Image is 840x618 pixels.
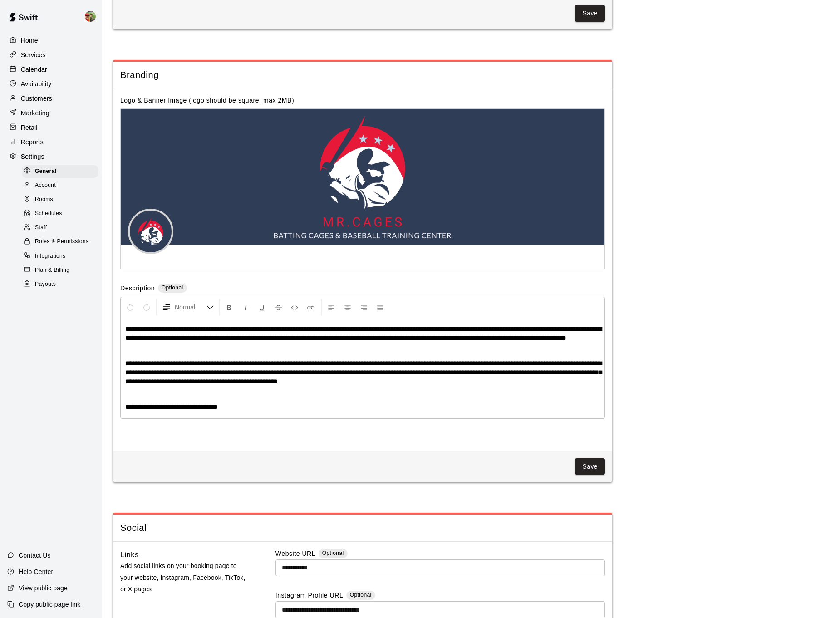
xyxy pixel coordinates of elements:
button: Justify Align [373,299,388,315]
div: Schedules [22,207,98,220]
img: Matthew Cotter [85,11,96,22]
div: Rooms [22,193,98,206]
span: Optional [350,592,372,598]
p: Customers [21,94,52,103]
div: Roles & Permissions [22,235,98,248]
button: Format Underline [254,299,270,315]
button: Undo [123,299,138,315]
div: Account [22,179,98,192]
a: Schedules [22,207,102,221]
p: Calendar [21,65,47,74]
a: Integrations [22,249,102,263]
p: Add social links on your booking page to your website, Instagram, Facebook, TikTok, or X pages [120,560,246,595]
a: Retail [7,121,95,134]
a: Settings [7,150,95,163]
button: Formatting Options [158,299,217,315]
p: Services [21,50,46,59]
div: Matthew Cotter [83,7,102,25]
span: Optional [162,284,183,291]
h6: Links [120,549,139,561]
button: Format Bold [221,299,237,315]
label: Description [120,284,155,294]
a: Calendar [7,63,95,76]
a: Home [7,34,95,47]
div: Plan & Billing [22,264,98,277]
span: Social [120,522,605,534]
span: Optional [322,550,344,556]
p: Copy public page link [19,600,80,609]
a: Account [22,178,102,192]
a: Marketing [7,106,95,120]
span: Staff [35,223,47,232]
p: Home [21,36,38,45]
p: Settings [21,152,44,161]
a: Plan & Billing [22,263,102,277]
span: Account [35,181,56,190]
button: Center Align [340,299,355,315]
span: Branding [120,69,605,81]
a: Services [7,48,95,62]
p: Contact Us [19,551,51,560]
p: Help Center [19,567,53,576]
span: Plan & Billing [35,266,69,275]
p: Retail [21,123,38,132]
div: Staff [22,221,98,234]
span: Payouts [35,280,56,289]
div: General [22,165,98,178]
span: Schedules [35,209,62,218]
button: Insert Link [303,299,319,315]
button: Insert Code [287,299,302,315]
a: Reports [7,135,95,149]
p: Reports [21,137,44,147]
div: Payouts [22,278,98,291]
label: Instagram Profile URL [275,591,343,601]
button: Format Strikethrough [270,299,286,315]
button: Right Align [356,299,372,315]
a: Customers [7,92,95,105]
label: Website URL [275,549,315,559]
div: Integrations [22,250,98,263]
p: Marketing [21,108,49,118]
a: Staff [22,221,102,235]
span: General [35,167,57,176]
button: Format Italics [238,299,253,315]
span: Integrations [35,252,66,261]
p: Availability [21,79,52,88]
span: Normal [175,303,206,312]
span: Rooms [35,195,53,204]
p: View public page [19,584,68,593]
span: Roles & Permissions [35,237,88,246]
a: Rooms [22,193,102,207]
a: Payouts [22,277,102,291]
button: Left Align [324,299,339,315]
button: Save [575,458,605,475]
label: Logo & Banner Image (logo should be square; max 2MB) [120,97,294,104]
a: General [22,164,102,178]
a: Roles & Permissions [22,235,102,249]
a: Availability [7,77,95,91]
button: Redo [139,299,154,315]
button: Save [575,5,605,22]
